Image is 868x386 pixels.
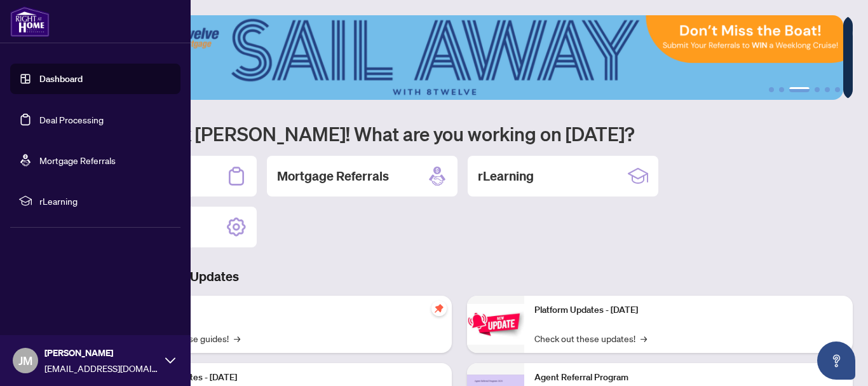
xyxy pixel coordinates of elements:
[44,346,159,360] span: [PERSON_NAME]
[39,194,172,208] span: rLearning
[66,15,843,100] img: Slide 2
[835,87,840,92] button: 6
[825,87,830,92] button: 5
[815,87,820,92] button: 4
[431,301,447,316] span: pushpin
[18,352,32,369] span: JM
[234,331,240,345] span: →
[478,167,534,185] h2: rLearning
[779,87,784,92] button: 2
[467,304,524,344] img: Platform Updates - June 23, 2025
[39,73,83,85] a: Dashboard
[133,303,442,317] p: Self-Help
[39,155,116,166] a: Mortgage Referrals
[534,331,647,345] a: Check out these updates!→
[534,303,843,317] p: Platform Updates - [DATE]
[641,331,647,345] span: →
[39,114,104,125] a: Deal Processing
[769,87,774,92] button: 1
[817,341,855,380] button: Open asap
[10,6,50,37] img: logo
[789,87,810,92] button: 3
[66,268,853,286] h3: Brokerage & Industry Updates
[133,371,442,385] p: Platform Updates - [DATE]
[66,121,853,146] h1: Welcome back [PERSON_NAME]! What are you working on [DATE]?
[44,361,159,375] span: [EMAIL_ADDRESS][DOMAIN_NAME]
[277,167,389,185] h2: Mortgage Referrals
[534,371,843,385] p: Agent Referral Program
